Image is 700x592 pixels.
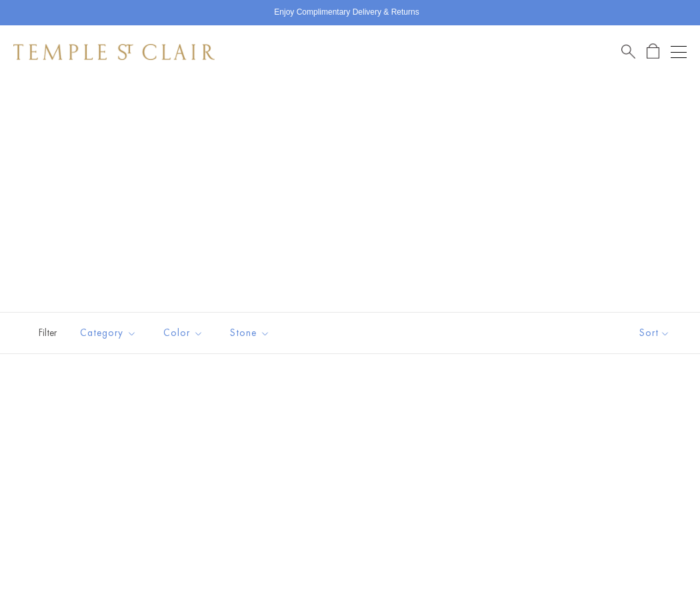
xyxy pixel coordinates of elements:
button: Show sort by [609,313,700,353]
button: Color [153,318,213,348]
p: Enjoy Complimentary Delivery & Returns [274,6,419,19]
a: Open Shopping Bag [647,43,659,60]
span: Stone [223,325,280,341]
span: Color [157,325,213,341]
img: Temple St. Clair [13,44,215,60]
button: Category [70,318,147,348]
button: Open navigation [671,44,687,60]
span: Category [73,325,147,341]
button: Stone [220,318,280,348]
a: Search [621,43,635,60]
